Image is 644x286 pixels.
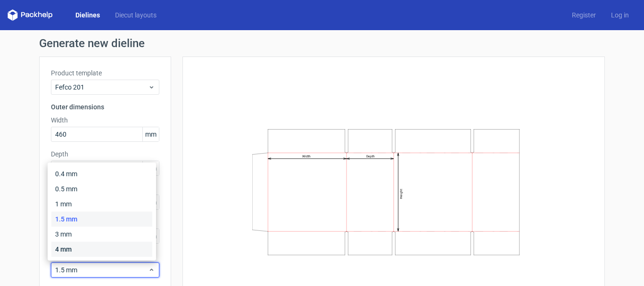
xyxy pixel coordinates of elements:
[142,161,159,175] span: mm
[51,181,152,196] div: 0.5 mm
[51,149,159,159] label: Depth
[51,68,159,78] label: Product template
[564,10,603,20] a: Register
[55,82,148,92] span: Fefco 201
[399,189,403,199] text: Height
[51,227,152,242] div: 3 mm
[68,10,107,20] a: Dielines
[302,155,311,158] text: Width
[39,38,605,49] h1: Generate new dieline
[51,242,152,257] div: 4 mm
[51,212,152,227] div: 1.5 mm
[51,102,159,112] h3: Outer dimensions
[55,265,148,275] span: 1.5 mm
[142,127,159,141] span: mm
[366,155,375,158] text: Depth
[603,10,636,20] a: Log in
[107,10,164,20] a: Diecut layouts
[51,166,152,181] div: 0.4 mm
[51,115,159,125] label: Width
[51,196,152,212] div: 1 mm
